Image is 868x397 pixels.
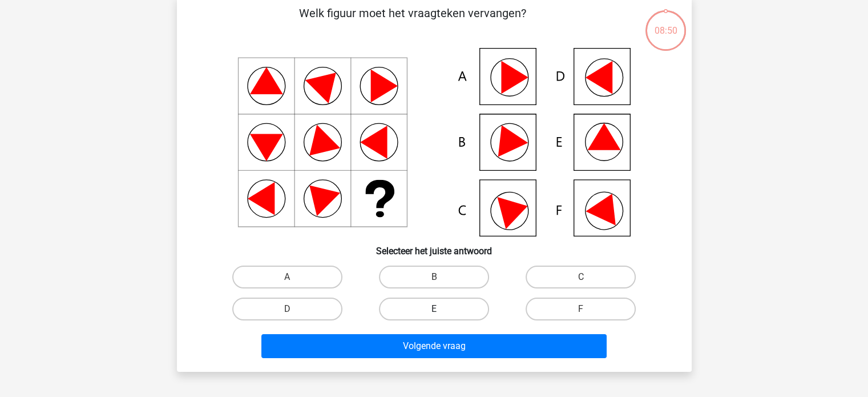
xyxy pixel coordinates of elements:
[644,9,687,38] div: 08:50
[526,298,636,320] label: F
[379,266,489,288] label: B
[232,266,342,288] label: A
[261,334,607,358] button: Volgende vraag
[379,298,489,320] label: E
[232,298,342,320] label: D
[195,5,631,39] p: Welk figuur moet het vraagteken vervangen?
[195,236,673,256] h6: Selecteer het juiste antwoord
[526,266,636,288] label: C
